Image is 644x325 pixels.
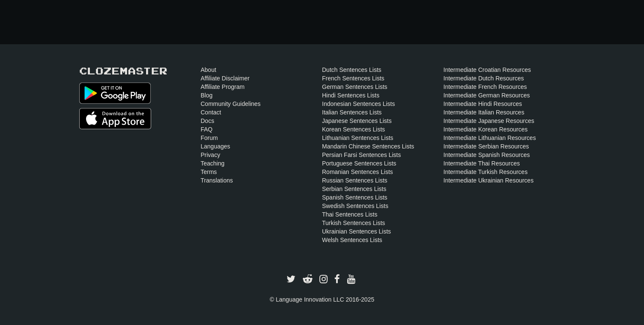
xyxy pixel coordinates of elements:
a: Intermediate Lithuanian Resources [443,134,536,142]
a: Intermediate Spanish Resources [443,151,530,159]
a: Ukrainian Sentences Lists [322,227,391,236]
a: Forum [201,134,218,142]
a: Intermediate German Resources [443,91,530,100]
a: Intermediate Ukrainian Resources [443,176,534,185]
a: Italian Sentences Lists [322,108,382,117]
a: Korean Sentences Lists [322,125,385,134]
a: Clozemaster [79,66,167,76]
a: Intermediate Hindi Resources [443,100,522,108]
a: German Sentences Lists [322,83,387,91]
a: Lithuanian Sentences Lists [322,134,393,142]
a: Turkish Sentences Lists [322,219,385,227]
a: Romanian Sentences Lists [322,168,393,176]
a: Thai Sentences Lists [322,210,377,219]
a: FAQ [201,125,213,134]
a: Intermediate French Resources [443,83,527,91]
a: Intermediate Serbian Resources [443,142,529,151]
a: Swedish Sentences Lists [322,202,388,210]
a: Community Guidelines [201,100,261,108]
a: Portuguese Sentences Lists [322,159,396,168]
a: Docs [201,117,214,125]
a: Teaching [201,159,224,168]
a: Intermediate Turkish Resources [443,168,528,176]
a: Hindi Sentences Lists [322,91,379,100]
a: Serbian Sentences Lists [322,185,386,193]
a: Dutch Sentences Lists [322,66,381,74]
a: Intermediate Croatian Resources [443,66,531,74]
a: Intermediate Dutch Resources [443,74,524,83]
a: Intermediate Korean Resources [443,125,528,134]
a: Persian Farsi Sentences Lists [322,151,401,159]
a: Spanish Sentences Lists [322,193,387,202]
a: Intermediate Italian Resources [443,108,524,117]
a: Blog [201,91,213,100]
a: Intermediate Thai Resources [443,159,520,168]
a: Russian Sentences Lists [322,176,387,185]
a: Affiliate Disclaimer [201,74,250,83]
a: Privacy [201,151,220,159]
a: Languages [201,142,230,151]
a: Intermediate Japanese Resources [443,117,534,125]
a: About [201,66,216,74]
a: French Sentences Lists [322,74,384,83]
a: Welsh Sentences Lists [322,236,382,244]
a: Translations [201,176,233,185]
div: © Language Innovation LLC 2016-2025 [79,295,565,304]
a: Terms [201,168,217,176]
a: Contact [201,108,221,117]
a: Mandarin Chinese Sentences Lists [322,142,414,151]
a: Affiliate Program [201,83,244,91]
img: Get it on Google Play [79,83,151,104]
img: Get it on App Store [79,108,151,129]
a: Indonesian Sentences Lists [322,100,395,108]
a: Japanese Sentences Lists [322,117,391,125]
